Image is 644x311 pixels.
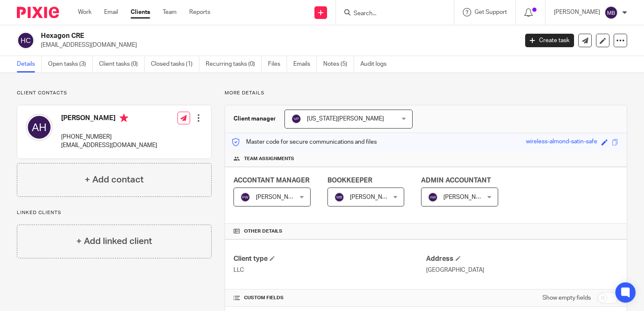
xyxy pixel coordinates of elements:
[244,228,282,235] span: Other details
[206,56,262,72] a: Recurring tasks (0)
[244,155,294,162] span: Team assignments
[233,295,426,301] h4: CUSTOM FIELDS
[78,8,91,16] a: Work
[421,177,491,184] span: ADMIN ACCOUNTANT
[231,138,377,146] p: Master code for secure communications and files
[475,9,507,15] span: Get Support
[151,56,199,72] a: Closed tasks (1)
[76,235,152,248] h4: + Add linked client
[17,90,212,97] p: Client contacts
[353,10,429,18] input: Search
[61,114,157,124] h4: [PERSON_NAME]
[334,192,344,202] img: svg%3E
[41,41,513,49] p: [EMAIL_ADDRESS][DOMAIN_NAME]
[256,194,302,200] span: [PERSON_NAME]
[189,8,210,16] a: Reports
[554,8,600,16] p: [PERSON_NAME]
[291,114,301,124] img: svg%3E
[323,56,354,72] a: Notes (5)
[233,266,426,274] p: LLC
[327,177,372,184] span: BOOKKEEPER
[225,90,627,97] p: More details
[85,173,144,186] h4: + Add contact
[526,137,597,147] div: wireless-almond-satin-safe
[233,115,276,123] h3: Client manager
[426,266,618,274] p: [GEOGRAPHIC_DATA]
[17,7,59,18] img: Pixie
[525,34,574,47] a: Create task
[542,294,591,302] label: Show empty fields
[120,114,128,122] i: Primary
[163,8,177,16] a: Team
[48,56,93,72] a: Open tasks (3)
[61,141,157,150] p: [EMAIL_ADDRESS][DOMAIN_NAME]
[99,56,145,72] a: Client tasks (0)
[350,194,396,200] span: [PERSON_NAME]
[131,8,150,16] a: Clients
[360,56,393,72] a: Audit logs
[41,32,418,40] h2: Hexagon CRE
[426,255,618,263] h4: Address
[233,177,309,184] span: ACCONTANT MANAGER
[17,32,35,49] img: svg%3E
[17,209,212,216] p: Linked clients
[61,133,157,141] p: [PHONE_NUMBER]
[26,114,53,141] img: svg%3E
[240,192,250,202] img: svg%3E
[604,6,618,19] img: svg%3E
[104,8,118,16] a: Email
[293,56,317,72] a: Emails
[17,56,42,72] a: Details
[428,192,438,202] img: svg%3E
[233,255,426,263] h4: Client type
[443,194,490,200] span: [PERSON_NAME]
[268,56,287,72] a: Files
[307,116,384,122] span: [US_STATE][PERSON_NAME]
